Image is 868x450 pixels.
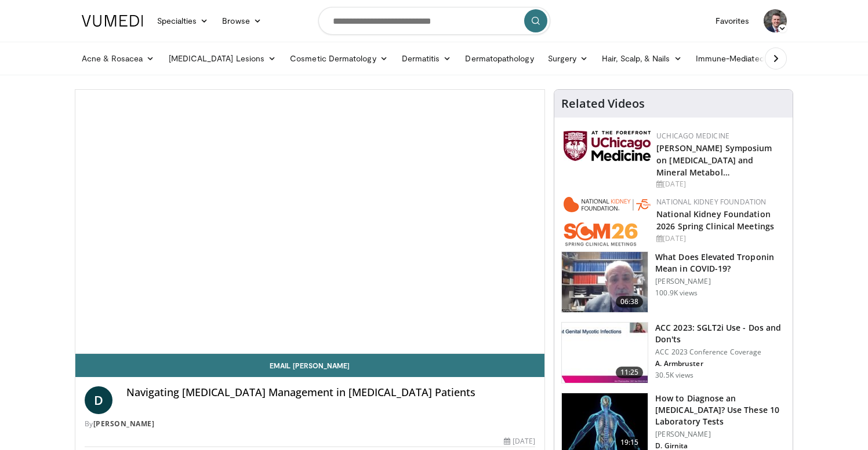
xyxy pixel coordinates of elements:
a: D [85,386,112,414]
a: National Kidney Foundation 2026 Spring Clinical Meetings [656,208,774,232]
a: [MEDICAL_DATA] Lesions [162,47,284,70]
a: Email [PERSON_NAME] [75,354,545,377]
a: Dermatitis [395,47,459,70]
p: [PERSON_NAME] [655,277,786,286]
p: ACC 2023 Conference Coverage [655,347,786,357]
a: Immune-Mediated [689,47,783,70]
a: Cosmetic Dermatology [283,47,394,70]
p: 30.5K views [655,371,693,380]
a: Browse [215,9,268,32]
a: Specialties [150,9,216,32]
span: 06:38 [616,296,644,308]
p: A. Armbruster [655,359,786,368]
a: Acne & Rosacea [75,47,162,70]
a: 11:25 ACC 2023: SGLT2i Use - Dos and Don'ts ACC 2023 Conference Coverage A. Armbruster 30.5K views [561,322,786,383]
div: [DATE] [656,233,783,244]
div: [DATE] [656,179,783,189]
img: 98daf78a-1d22-4ebe-927e-10afe95ffd94.150x105_q85_crop-smart_upscale.jpg [562,252,648,312]
a: Hair, Scalp, & Nails [595,47,688,70]
a: [PERSON_NAME] Symposium on [MEDICAL_DATA] and Mineral Metabol… [656,142,772,178]
a: Dermatopathology [458,47,540,70]
video-js: Video Player [75,90,545,354]
h4: Navigating [MEDICAL_DATA] Management in [MEDICAL_DATA] Patients [126,386,536,399]
span: 11:25 [616,367,644,378]
a: [PERSON_NAME] [93,419,155,429]
h3: ACC 2023: SGLT2i Use - Dos and Don'ts [655,322,786,345]
a: National Kidney Foundation [656,197,766,207]
p: 100.9K views [655,288,698,298]
img: VuMedi Logo [82,15,143,27]
a: 06:38 What Does Elevated Troponin Mean in COVID-19? [PERSON_NAME] 100.9K views [561,251,786,313]
p: [PERSON_NAME] [655,430,786,439]
h3: How to Diagnose an [MEDICAL_DATA]? Use These 10 Laboratory Tests [655,393,786,427]
input: Search topics, interventions [318,7,550,35]
a: UChicago Medicine [656,131,729,141]
a: Surgery [541,47,595,70]
a: Favorites [709,9,757,32]
span: 19:15 [616,437,644,448]
img: 79503c0a-d5ce-4e31-88bd-91ebf3c563fb.png.150x105_q85_autocrop_double_scale_upscale_version-0.2.png [564,197,651,246]
img: Avatar [764,9,787,32]
div: [DATE] [504,436,535,447]
h4: Related Videos [561,97,645,111]
h3: What Does Elevated Troponin Mean in COVID-19? [655,251,786,275]
div: By [85,419,536,429]
img: 5f87bdfb-7fdf-48f0-85f3-b6bcda6427bf.jpg.150x105_q85_autocrop_double_scale_upscale_version-0.2.jpg [564,131,651,161]
img: 9258cdf1-0fbf-450b-845f-99397d12d24a.150x105_q85_crop-smart_upscale.jpg [562,323,648,383]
